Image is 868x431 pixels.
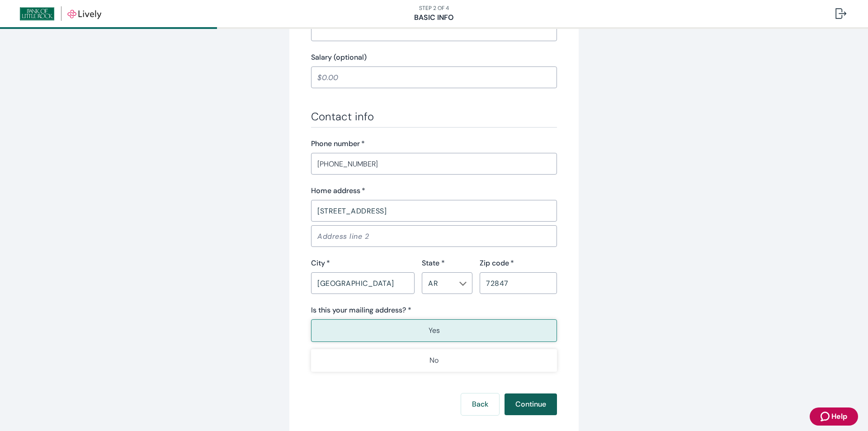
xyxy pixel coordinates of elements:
[828,3,854,24] button: Log out
[429,325,440,336] p: Yes
[311,349,557,372] button: No
[311,202,557,220] input: Address line 1
[311,185,365,196] label: Home address
[461,393,499,415] button: Back
[425,277,455,289] input: --
[422,258,445,269] label: State *
[505,393,557,415] button: Continue
[311,319,557,342] button: Yes
[459,280,467,287] svg: Chevron icon
[311,305,411,316] label: Is this your mailing address? *
[311,227,557,245] input: Address line 2
[311,68,557,86] input: $0.00
[429,355,439,366] p: No
[480,258,514,269] label: Zip code
[458,279,467,288] button: Open
[311,258,330,269] label: City
[311,52,367,63] label: Salary (optional)
[831,411,847,422] span: Help
[311,155,557,173] input: (555) 555-5555
[480,274,557,292] input: Zip code
[20,6,101,21] img: Lively
[311,274,415,292] input: City
[821,411,831,422] svg: Zendesk support icon
[810,407,858,426] button: Zendesk support iconHelp
[311,138,365,149] label: Phone number
[311,110,557,123] h3: Contact info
